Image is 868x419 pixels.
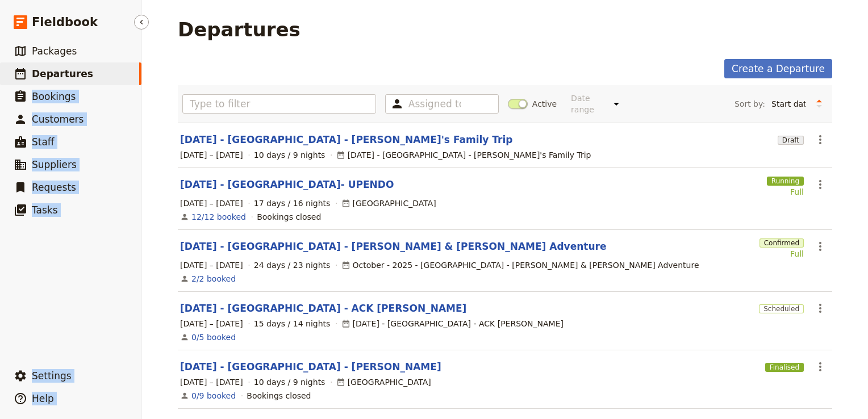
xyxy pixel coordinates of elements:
[32,114,84,125] span: Customers
[191,273,236,284] a: View the bookings for this departure
[32,204,58,216] span: Tasks
[247,390,311,401] div: Bookings closed
[724,59,832,78] a: Create a Departure
[811,95,828,112] button: Change sort direction
[180,149,243,161] span: [DATE] – [DATE]
[32,91,76,102] span: Bookings
[180,178,394,191] a: [DATE] - [GEOGRAPHIC_DATA]- UPENDO
[32,370,72,382] span: Settings
[811,357,830,376] button: Actions
[254,376,325,388] span: 10 days / 9 nights
[767,177,804,186] span: Running
[32,393,54,404] span: Help
[180,240,606,253] a: [DATE] - [GEOGRAPHIC_DATA] - [PERSON_NAME] & [PERSON_NAME] Adventure
[134,15,149,30] button: Hide menu
[778,136,804,145] span: Draft
[180,360,441,374] a: [DATE] - [GEOGRAPHIC_DATA] - [PERSON_NAME]
[180,376,243,388] span: [DATE] – [DATE]
[254,318,331,329] span: 15 days / 14 nights
[257,211,321,223] div: Bookings closed
[180,301,466,315] a: [DATE] - [GEOGRAPHIC_DATA] - ACK [PERSON_NAME]
[341,198,436,209] div: [GEOGRAPHIC_DATA]
[759,248,804,259] div: Full
[336,376,431,388] div: [GEOGRAPHIC_DATA]
[180,198,243,209] span: [DATE] – [DATE]
[180,133,512,146] a: [DATE] - [GEOGRAPHIC_DATA] - [PERSON_NAME]'s Family Trip
[32,68,93,79] span: Departures
[341,318,564,329] div: [DATE] - [GEOGRAPHIC_DATA] - ACK [PERSON_NAME]
[811,175,830,194] button: Actions
[811,237,830,256] button: Actions
[180,318,243,329] span: [DATE] – [DATE]
[180,259,243,271] span: [DATE] – [DATE]
[759,238,804,248] span: Confirmed
[408,97,461,111] input: Assigned to
[765,363,804,372] span: Finalised
[811,299,830,318] button: Actions
[178,18,301,41] h1: Departures
[191,332,236,343] a: View the bookings for this departure
[32,136,55,148] span: Staff
[336,149,591,161] div: [DATE] - [GEOGRAPHIC_DATA] - [PERSON_NAME]'s Family Trip
[766,95,811,112] select: Sort by:
[735,98,765,110] span: Sort by:
[32,182,76,193] span: Requests
[32,45,77,57] span: Packages
[254,149,325,161] span: 10 days / 9 nights
[32,14,98,31] span: Fieldbook
[532,98,557,110] span: Active
[341,259,699,271] div: October - 2025 - [GEOGRAPHIC_DATA] - [PERSON_NAME] & [PERSON_NAME] Adventure
[811,130,830,149] button: Actions
[254,259,331,271] span: 24 days / 23 nights
[254,198,331,209] span: 17 days / 16 nights
[32,159,77,170] span: Suppliers
[191,211,246,223] a: View the bookings for this departure
[191,390,236,401] a: View the bookings for this departure
[182,94,376,114] input: Type to filter
[759,304,804,313] span: Scheduled
[767,186,804,198] div: Full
